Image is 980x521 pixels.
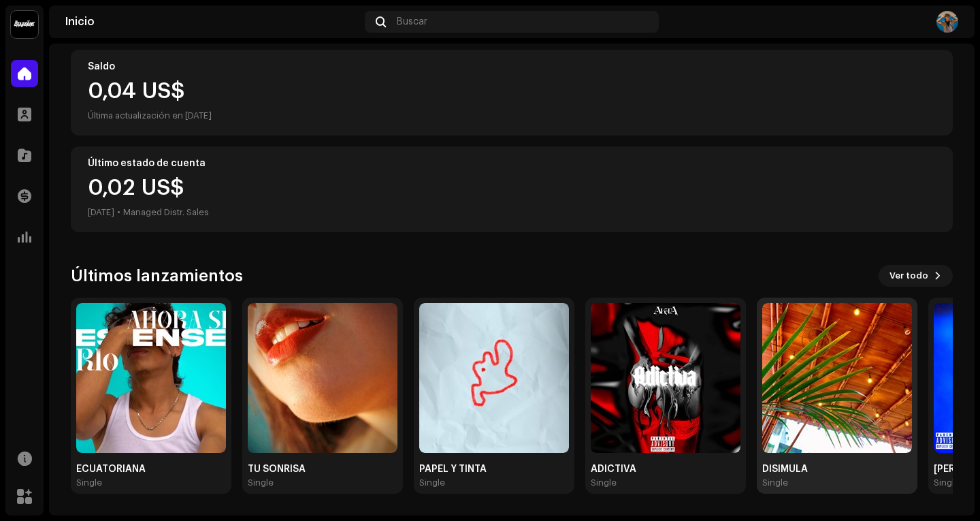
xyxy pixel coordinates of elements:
img: 10370c6a-d0e2-4592-b8a2-38f444b0ca44 [11,11,38,38]
img: 172afa2b-e113-4d82-ab77-290ebf240228 [762,303,912,453]
div: Saldo [88,61,936,72]
div: ADICTIVA [591,464,740,475]
re-o-card-value: Último estado de cuenta [71,146,953,232]
div: TU SONRISA [248,464,397,475]
div: Último estado de cuenta [88,158,936,169]
div: Single [248,477,274,488]
div: Managed Distr. Sales [123,204,209,221]
div: Single [591,477,617,488]
div: PAPEL Y TINTA [419,464,569,475]
div: Última actualización en [DATE] [88,108,936,124]
div: [DATE] [88,204,114,221]
re-o-card-value: Saldo [71,50,953,136]
div: Single [76,477,102,488]
div: • [117,204,120,221]
img: 988125be-6388-4ecb-b1ac-c63c1125e96d [591,303,740,453]
div: Inicio [65,16,359,27]
button: Ver todo [879,265,953,287]
div: Single [419,477,445,488]
img: db15a037-2c9f-4e5f-97c3-a552b63e69e9 [419,303,569,453]
img: 3b0d07ea-ff10-4141-82a5-340dfd7d4850 [248,303,397,453]
span: Ver todo [889,262,928,289]
img: 59a45e4a-e5ca-4000-8237-58dda1d733d7 [936,11,958,33]
div: Single [934,477,960,488]
img: f9e4c353-b4ca-4ef2-a0de-9a21e5db4e73 [76,303,226,453]
div: Single [762,477,788,488]
div: DISIMULA [762,464,912,475]
div: ECUATORIANA [76,464,226,475]
h3: Últimos lanzamientos [71,265,243,287]
span: Buscar [397,16,427,27]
